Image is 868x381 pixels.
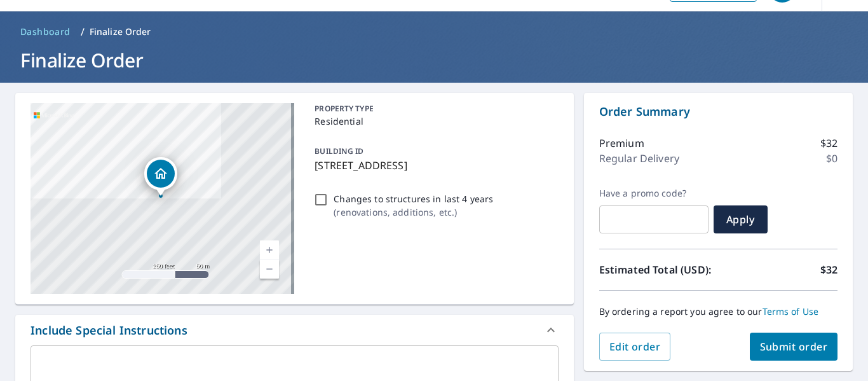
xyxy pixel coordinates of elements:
span: Submit order [760,340,828,354]
p: PROPERTY TYPE [315,103,553,114]
p: $32 [820,262,837,277]
p: Changes to structures in last 4 years [334,192,493,205]
p: $0 [826,151,837,166]
button: Edit order [599,333,671,361]
div: Dropped pin, building 1, Residential property, 12428 Oak Gate Rd Evansville, IN 47725 [144,157,177,197]
button: Apply [714,205,768,233]
a: Current Level 17, Zoom In [260,240,279,260]
p: Regular Delivery [599,151,679,166]
p: $32 [820,135,837,151]
p: ( renovations, additions, etc. ) [334,205,493,219]
p: Premium [599,135,644,151]
h1: Finalize Order [15,47,853,73]
p: BUILDING ID [315,146,363,156]
button: Submit order [750,333,838,361]
a: Dashboard [15,22,76,42]
p: By ordering a report you agree to our [599,306,837,317]
span: Apply [724,212,757,226]
p: Finalize Order [90,25,151,38]
p: Estimated Total (USD): [599,262,719,277]
p: Order Summary [599,103,837,120]
li: / [81,24,85,39]
div: Include Special Instructions [31,322,187,339]
nav: breadcrumb [15,22,853,42]
p: [STREET_ADDRESS] [315,158,553,173]
span: Edit order [609,340,661,354]
a: Terms of Use [763,305,819,317]
span: Dashboard [20,25,71,38]
a: Current Level 17, Zoom Out [260,260,279,279]
label: Have a promo code? [599,188,709,199]
p: Residential [315,114,553,128]
div: Include Special Instructions [15,315,574,345]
